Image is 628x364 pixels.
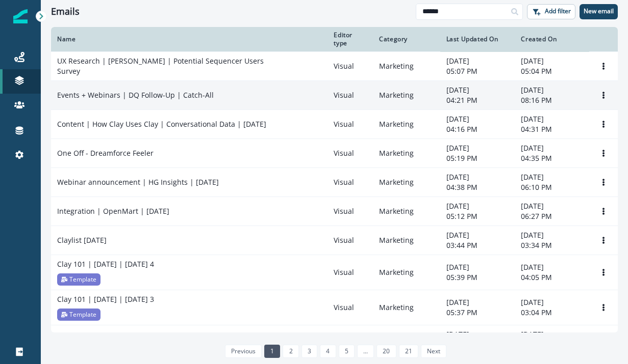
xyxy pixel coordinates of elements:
button: Options [595,175,612,190]
p: [DATE] [446,230,509,240]
p: 05:12 PM [446,211,509,221]
a: Page 4 [320,345,336,358]
p: 03:44 PM [446,240,509,250]
a: Webinar announcement | HG Insights | [DATE]VisualMarketing[DATE]04:38 PM[DATE]06:10 PMOptions [51,168,618,197]
p: 05:19 PM [446,153,509,163]
p: [DATE] [446,85,509,95]
td: Visual [328,197,373,226]
button: Add filter [527,4,575,19]
p: 06:27 PM [521,211,583,221]
ul: Pagination [222,345,447,358]
td: Visual [328,81,373,110]
button: Options [595,300,612,315]
button: Options [595,146,612,161]
p: [DATE] [446,56,509,66]
a: Next page [421,345,446,358]
p: [DATE] [521,230,583,240]
p: 03:04 PM [521,307,583,318]
a: Page 5 [339,345,355,358]
p: 05:39 PM [446,272,509,283]
td: Visual [328,255,373,290]
p: 04:21 PM [446,95,509,105]
a: Page 21 [399,345,418,358]
p: [DATE] [446,262,509,272]
td: Marketing [373,81,440,110]
td: Visual [328,110,373,139]
div: Name [57,35,321,43]
a: Claylist [DATE]VisualMarketing[DATE]03:44 PM[DATE]03:34 PMOptions [51,226,618,255]
p: UX Research | [PERSON_NAME] | Potential Sequencer Users Survey [57,56,269,76]
p: 05:07 PM [446,66,509,76]
td: Visual [328,226,373,255]
p: One Off - Dreamforce Feeler [57,148,154,158]
a: Events + Webinars | DQ Follow-Up | Catch-AllVisualMarketing[DATE]04:21 PM[DATE]08:16 PMOptions [51,81,618,110]
p: [DATE] [446,329,509,340]
a: Page 2 [283,345,298,358]
p: Clay 101 | [DATE] | [DATE] 3 [57,294,154,304]
p: [DATE] [521,172,583,182]
p: [DATE] [521,297,583,307]
td: Visual [328,52,373,81]
p: 06:10 PM [521,182,583,192]
p: 04:35 PM [521,153,583,163]
div: Created On [521,35,583,43]
p: Add filter [545,8,571,15]
p: Webinar announcement | HG Insights | [DATE] [57,177,219,187]
td: Marketing [373,168,440,197]
p: Events + Webinars | DQ Follow-Up | Catch-All [57,90,214,100]
p: [DATE] [521,201,583,211]
a: UX Research | [PERSON_NAME] | Potential Sequencer Users SurveyVisualMarketing[DATE]05:07 PM[DATE]... [51,52,618,81]
td: Marketing [373,139,440,168]
a: Integration | OpenMart | [DATE]VisualMarketing[DATE]05:12 PM[DATE]06:27 PMOptions [51,197,618,226]
td: Marketing [373,110,440,139]
a: Clay 101 | [DATE] | [DATE] 4TemplateVisualMarketing[DATE]05:39 PM[DATE]04:05 PMOptions [51,255,618,290]
p: [DATE] [521,329,583,340]
button: Options [595,204,612,219]
p: [DATE] [446,172,509,182]
p: [DATE] [521,143,583,153]
p: Claylist [DATE] [57,235,107,245]
p: Content | How Clay Uses Clay | Conversational Data | [DATE] [57,119,266,129]
p: [DATE] [446,201,509,211]
p: [DATE] [521,114,583,124]
p: [DATE] [446,297,509,307]
h1: Emails [51,6,80,17]
td: Marketing [373,197,440,226]
p: Template [69,310,96,320]
img: Inflection [13,9,28,23]
p: 04:38 PM [446,182,509,192]
a: Content | How Clay Uses Clay | Conversational Data | [DATE]VisualMarketing[DATE]04:16 PM[DATE]04:... [51,110,618,139]
button: Options [595,332,612,347]
p: New email [584,8,614,15]
div: Category [379,35,434,43]
p: 04:31 PM [521,124,583,134]
a: Clay 101 | [DATE] | [DATE] 2VisualMarketing[DATE]05:35 PM[DATE]04:23 PMOptions [51,325,618,354]
div: Last Updated On [446,35,509,43]
td: Marketing [373,290,440,325]
button: Options [595,117,612,132]
a: Page 3 [302,345,317,358]
a: Page 1 is your current page [264,345,280,358]
p: Integration | OpenMart | [DATE] [57,206,169,216]
p: [DATE] [446,114,509,124]
td: Marketing [373,226,440,255]
button: New email [580,4,618,19]
button: Options [595,265,612,280]
button: Options [595,88,612,103]
p: 04:05 PM [521,272,583,283]
p: Clay 101 | [DATE] | [DATE] 4 [57,259,154,269]
p: 04:16 PM [446,124,509,134]
td: Marketing [373,255,440,290]
a: Clay 101 | [DATE] | [DATE] 3TemplateVisualMarketing[DATE]05:37 PM[DATE]03:04 PMOptions [51,290,618,325]
button: Options [595,233,612,248]
a: One Off - Dreamforce FeelerVisualMarketing[DATE]05:19 PM[DATE]04:35 PMOptions [51,139,618,168]
p: 05:37 PM [446,307,509,318]
button: Options [595,59,612,74]
p: [DATE] [521,85,583,95]
td: Visual [328,168,373,197]
div: Editor type [334,31,367,47]
a: Page 20 [376,345,396,358]
p: 03:34 PM [521,240,583,250]
p: [DATE] [521,262,583,272]
td: Marketing [373,325,440,354]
